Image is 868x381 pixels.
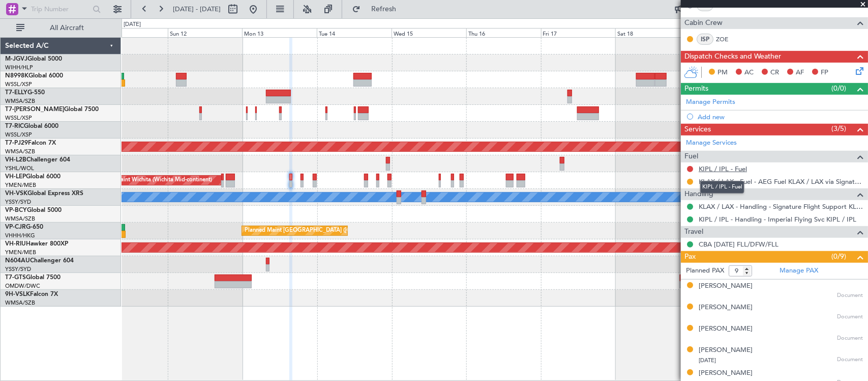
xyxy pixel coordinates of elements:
[837,334,863,343] span: Document
[780,266,818,276] a: Manage PAX
[5,56,62,62] a: M-JGVJGlobal 5000
[5,190,83,197] a: VH-VSKGlobal Express XRS
[5,157,26,163] span: VH-L2B
[684,226,703,238] span: Travel
[5,64,33,71] a: WIHH/HLP
[831,83,846,94] span: (0/0)
[5,73,28,79] span: N8998K
[5,131,32,139] a: WSSL/XSP
[5,165,34,172] a: YSHL/WOL
[93,28,168,37] div: Sat 11
[699,165,747,173] a: KIPL / IPL - Fuel
[5,275,61,281] a: T7-GTSGlobal 7500
[242,28,317,37] div: Mon 13
[26,24,107,32] span: All Aircraft
[837,291,863,300] span: Document
[5,275,26,281] span: T7-GTS
[5,198,31,206] a: YSSY/SYD
[770,68,779,78] span: CR
[716,35,739,44] a: ZOE
[392,28,466,37] div: Wed 15
[5,215,35,223] a: WMSA/SZB
[699,240,779,249] a: CBA [DATE] FLL/DFW/FLL
[5,190,27,197] span: VH-VSK
[684,124,711,135] span: Services
[699,177,863,186] a: KLAX / LAX - Fuel - AEG Fuel KLAX / LAX via Signature Flight Support (EJ Asia Only)
[699,303,753,313] div: [PERSON_NAME]
[686,97,735,107] a: Manage Permits
[5,106,99,113] a: T7-[PERSON_NAME]Global 7500
[744,68,754,78] span: AC
[717,68,728,78] span: PM
[684,251,696,263] span: Pax
[697,34,713,45] div: ISP
[684,17,723,29] span: Cabin Crew
[699,368,753,378] div: [PERSON_NAME]
[173,5,221,14] span: [DATE] - [DATE]
[821,68,828,78] span: FP
[5,174,61,180] a: VH-LEPGlobal 6000
[699,202,863,211] a: KLAX / LAX - Handling - Signature Flight Support KLAX / LAX
[837,356,863,364] span: Document
[5,207,62,213] a: VP-BCYGlobal 5000
[684,188,713,200] span: Handling
[5,249,36,256] a: YMEN/MEB
[684,83,708,95] span: Permits
[5,123,24,129] span: T7-RIC
[245,223,414,238] div: Planned Maint [GEOGRAPHIC_DATA] ([GEOGRAPHIC_DATA] Intl)
[5,90,27,96] span: T7-ELLY
[466,28,541,37] div: Thu 16
[5,148,35,155] a: WMSA/SZB
[5,123,58,129] a: T7-RICGlobal 6000
[5,291,30,297] span: 9H-VSLK
[11,20,110,36] button: All Aircraft
[5,232,35,239] a: VHHH/HKG
[684,51,781,63] span: Dispatch Checks and Weather
[363,6,405,13] span: Refresh
[5,114,32,122] a: WSSL/XSP
[5,265,31,273] a: YSSY/SYD
[5,207,27,213] span: VP-BCY
[5,97,35,105] a: WMSA/SZB
[31,2,89,17] input: Trip Number
[686,266,724,276] label: Planned PAX
[699,215,856,224] a: KIPL / IPL - Handling - Imperial Flying Svc KIPL / IPL
[5,299,35,307] a: WMSA/SZB
[837,313,863,321] span: Document
[86,173,213,188] div: Unplanned Maint Wichita (Wichita Mid-continent)
[5,241,26,247] span: VH-RIU
[831,123,846,134] span: (3/5)
[5,73,63,79] a: N8998KGlobal 6000
[5,181,36,189] a: YMEN/MEB
[5,291,58,297] a: 9H-VSLKFalcon 7X
[684,151,698,162] span: Fuel
[124,20,141,29] div: [DATE]
[541,28,616,37] div: Fri 17
[615,28,690,37] div: Sat 18
[347,1,408,17] button: Refresh
[699,281,753,291] div: [PERSON_NAME]
[168,28,243,37] div: Sun 12
[700,181,744,194] div: KIPL / IPL - Fuel
[699,345,753,356] div: [PERSON_NAME]
[317,28,392,37] div: Tue 14
[686,138,737,148] a: Manage Services
[5,56,27,62] span: M-JGVJ
[699,357,716,364] span: [DATE]
[5,174,26,180] span: VH-LEP
[5,258,74,264] a: N604AUChallenger 604
[5,157,70,163] a: VH-L2BChallenger 604
[5,80,32,88] a: WSSL/XSP
[5,258,30,264] span: N604AU
[796,68,804,78] span: AF
[5,282,40,290] a: OMDW/DWC
[5,106,64,113] span: T7-[PERSON_NAME]
[5,140,56,146] a: T7-PJ29Falcon 7X
[699,324,753,334] div: [PERSON_NAME]
[5,224,26,230] span: VP-CJR
[5,224,43,230] a: VP-CJRG-650
[698,113,863,121] div: Add new
[831,251,846,262] span: (0/9)
[5,90,45,96] a: T7-ELLYG-550
[5,140,28,146] span: T7-PJ29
